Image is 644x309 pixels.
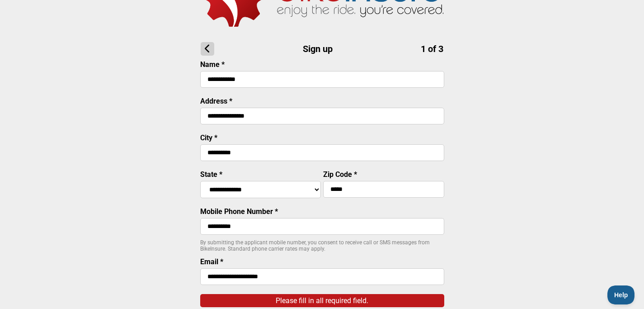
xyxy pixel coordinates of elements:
iframe: Toggle Customer Support [607,285,635,304]
div: Please fill in all required field. [200,294,444,307]
label: Email * [200,257,223,266]
label: Zip Code * [323,170,357,179]
p: By submitting the applicant mobile number, you consent to receive call or SMS messages from BikeI... [200,239,444,252]
span: 1 of 3 [421,43,443,54]
label: Address * [200,97,232,105]
label: City * [200,133,217,142]
h1: Sign up [201,42,443,56]
label: Name * [200,60,225,69]
label: State * [200,170,222,179]
label: Mobile Phone Number * [200,207,278,216]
